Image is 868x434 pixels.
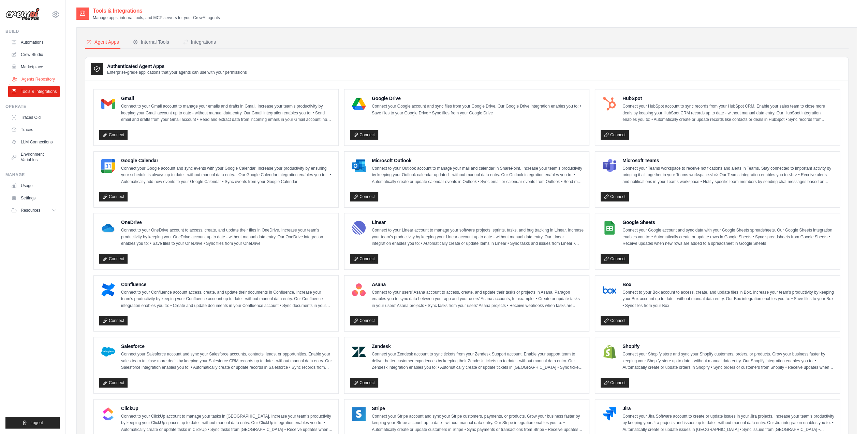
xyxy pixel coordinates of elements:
p: Connect your Google account and sync data with your Google Sheets spreadsheets. Our Google Sheets... [622,227,834,247]
h4: Gmail [121,95,333,102]
a: Crew Studio [8,49,60,60]
h4: Salesforce [121,343,333,350]
a: Connect [99,254,128,264]
img: Zendesk Logo [352,345,366,359]
h4: Google Sheets [622,219,834,226]
div: Operate [5,104,60,109]
img: OneDrive Logo [101,221,115,235]
img: Confluence Logo [101,283,115,297]
img: Microsoft Outlook Logo [352,159,366,173]
a: Connect [350,192,378,201]
p: Enterprise-grade applications that your agents can use with your permissions [107,70,247,75]
img: Google Sheets Logo [603,221,616,235]
h4: Microsoft Teams [622,157,834,164]
p: Connect to your Confluence account access, create, and update their documents in Confluence. Incr... [121,289,333,309]
p: Connect your Stripe account and sync your Stripe customers, payments, or products. Grow your busi... [372,413,584,433]
a: Traces [8,124,60,135]
p: Connect to your OneDrive account to access, create, and update their files in OneDrive. Increase ... [121,227,333,247]
a: Agents Repository [9,74,60,85]
p: Connect to your Linear account to manage your software projects, sprints, tasks, and bug tracking... [372,227,584,247]
a: LLM Connections [8,137,60,148]
a: Connect [601,254,629,264]
p: Connect to your users’ Asana account to access, create, and update their tasks or projects in Asa... [372,289,584,309]
img: Gmail Logo [101,97,115,111]
h4: ClickUp [121,405,333,412]
div: Agent Apps [86,39,119,45]
h2: Tools & Integrations [93,7,220,15]
a: Connect [99,130,128,140]
a: Connect [350,316,378,325]
img: HubSpot Logo [603,97,616,111]
h4: Microsoft Outlook [372,157,584,164]
h4: OneDrive [121,219,333,226]
a: Connect [350,254,378,264]
h4: Linear [372,219,584,226]
img: Jira Logo [603,407,616,421]
a: Settings [8,193,60,204]
h4: Confluence [121,281,333,288]
div: Integrations [183,39,216,45]
h4: Stripe [372,405,584,412]
a: Usage [8,180,60,191]
img: ClickUp Logo [101,407,115,421]
p: Connect to your Outlook account to manage your mail and calendar in SharePoint. Increase your tea... [372,165,584,185]
button: Agent Apps [85,36,120,49]
a: Automations [8,37,60,48]
img: Stripe Logo [352,407,366,421]
a: Environment Variables [8,149,60,165]
h4: Box [622,281,834,288]
p: Connect your Jira Software account to create or update issues in your Jira projects. Increase you... [622,413,834,433]
button: Integrations [181,36,217,49]
span: Logout [30,420,43,425]
p: Connect to your Box account to access, create, and update files in Box. Increase your team’s prod... [622,289,834,309]
img: Google Calendar Logo [101,159,115,173]
div: Manage [5,172,60,178]
p: Connect to your ClickUp account to manage your tasks in [GEOGRAPHIC_DATA]. Increase your team’s p... [121,413,333,433]
a: Connect [350,130,378,140]
a: Connect [601,316,629,325]
h4: Shopify [622,343,834,350]
img: Google Drive Logo [352,97,366,111]
img: Asana Logo [352,283,366,297]
p: Connect your Zendesk account to sync tickets from your Zendesk Support account. Enable your suppo... [372,351,584,371]
a: Traces Old [8,112,60,123]
p: Connect your Shopify store and sync your Shopify customers, orders, or products. Grow your busine... [622,351,834,371]
a: Connect [350,378,378,388]
p: Manage apps, internal tools, and MCP servers for your CrewAI agents [93,15,220,20]
img: Microsoft Teams Logo [603,159,616,173]
h3: Authenticated Agent Apps [107,63,247,70]
a: Connect [99,378,128,388]
h4: Zendesk [372,343,584,350]
button: Resources [8,205,60,216]
p: Connect your Salesforce account and sync your Salesforce accounts, contacts, leads, or opportunit... [121,351,333,371]
a: Tools & Integrations [8,86,60,97]
div: Build [5,29,60,34]
h4: Google Calendar [121,157,333,164]
div: Internal Tools [133,39,169,45]
img: Salesforce Logo [101,345,115,359]
img: Shopify Logo [603,345,616,359]
h4: Google Drive [372,95,584,102]
p: Connect your Google account and sync events with your Google Calendar. Increase your productivity... [121,165,333,185]
button: Internal Tools [131,36,171,49]
h4: Jira [622,405,834,412]
a: Connect [601,130,629,140]
h4: HubSpot [622,95,834,102]
img: Logo [5,8,40,21]
img: Linear Logo [352,221,366,235]
h4: Asana [372,281,584,288]
button: Logout [5,417,60,429]
p: Connect your Teams workspace to receive notifications and alerts in Teams. Stay connected to impo... [622,165,834,185]
p: Connect your Google account and sync files from your Google Drive. Our Google Drive integration e... [372,103,584,116]
a: Connect [99,192,128,201]
a: Connect [601,192,629,201]
a: Connect [99,316,128,325]
img: Box Logo [603,283,616,297]
a: Marketplace [8,61,60,72]
a: Connect [601,378,629,388]
p: Connect your HubSpot account to sync records from your HubSpot CRM. Enable your sales team to clo... [622,103,834,123]
span: Resources [21,208,40,213]
p: Connect to your Gmail account to manage your emails and drafts in Gmail. Increase your team’s pro... [121,103,333,123]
